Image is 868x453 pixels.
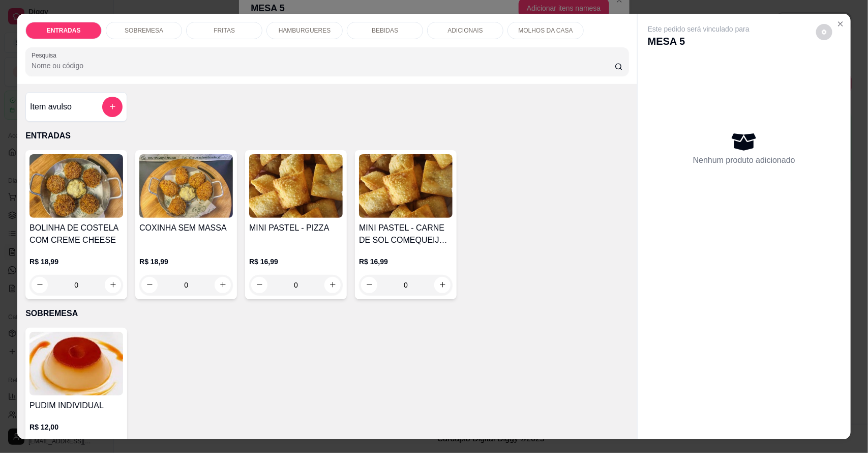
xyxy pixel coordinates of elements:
button: decrease-product-quantity [251,277,267,293]
p: R$ 18,99 [139,257,233,267]
label: Pesquisa [32,51,60,60]
p: SOBREMESA [25,307,629,320]
button: Close [832,16,849,32]
button: increase-product-quantity [434,277,451,293]
p: ADICIONAIS [447,26,483,35]
p: MESA 5 [648,34,750,48]
h4: MINI PASTEL - PIZZA [249,222,343,234]
h4: Item avulso [30,101,72,113]
p: R$ 12,00 [29,422,123,432]
button: decrease-product-quantity [361,277,377,293]
h4: PUDIM INDIVIDUAL [29,400,123,412]
button: increase-product-quantity [215,277,231,293]
button: decrease-product-quantity [816,24,832,40]
p: ENTRADAS [47,26,81,35]
h4: BOLINHA DE COSTELA COM CREME CHEESE [29,222,123,246]
p: SOBREMESA [125,26,163,35]
p: MOLHOS DA CASA [518,26,573,35]
p: ENTRADAS [25,130,629,142]
img: product-image [359,154,453,218]
h4: MINI PASTEL - CARNE DE SOL COMEQUEIJÃO CREMOSO [359,222,453,246]
img: product-image [29,332,123,395]
p: FRITAS [214,26,235,35]
img: product-image [29,154,123,218]
img: product-image [139,154,233,218]
h4: COXINHA SEM MASSA [139,222,233,234]
p: HAMBURGUERES [279,26,331,35]
p: R$ 16,99 [249,257,343,267]
button: increase-product-quantity [324,277,341,293]
p: R$ 18,99 [29,257,123,267]
button: add-separate-item [102,97,123,117]
button: decrease-product-quantity [32,277,48,293]
img: product-image [249,154,343,218]
button: decrease-product-quantity [141,277,158,293]
button: increase-product-quantity [105,277,121,293]
input: Pesquisa [32,61,615,71]
p: Nenhum produto adicionado [693,154,795,166]
p: BEBIDAS [372,26,398,35]
p: R$ 16,99 [359,257,453,267]
p: Este pedido será vinculado para [648,24,750,34]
